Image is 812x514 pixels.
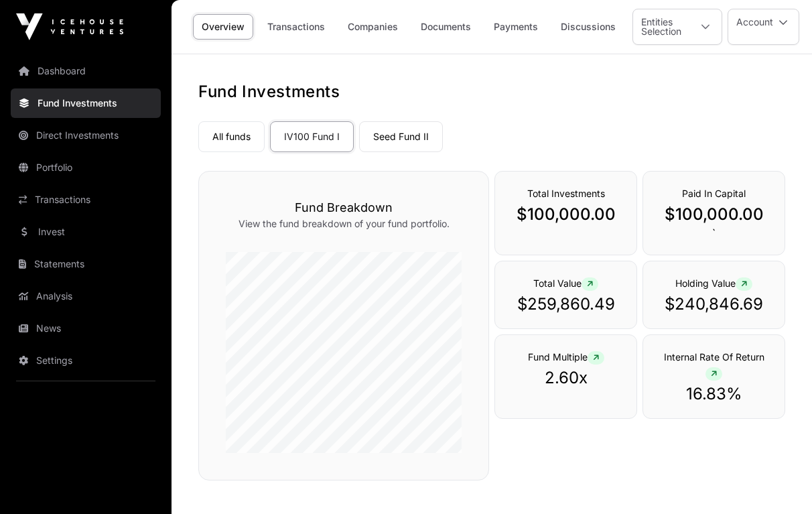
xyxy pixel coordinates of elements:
[682,188,746,199] span: Paid In Capital
[728,9,799,45] button: Account
[509,367,623,389] p: 2.60x
[509,204,623,225] p: $100,000.00
[412,14,480,40] a: Documents
[359,121,443,152] a: Seed Fund II
[11,314,161,343] a: News
[339,14,407,40] a: Companies
[226,217,462,231] p: View the fund breakdown of your fund portfolio.
[11,281,161,311] a: Analysis
[11,185,161,214] a: Transactions
[11,56,161,86] a: Dashboard
[198,81,785,103] h1: Fund Investments
[198,121,265,152] a: All funds
[485,14,547,40] a: Payments
[16,13,123,40] img: Icehouse Ventures Logo
[642,171,785,255] div: `
[664,351,764,379] span: Internal Rate Of Return
[527,188,605,199] span: Total Investments
[270,121,354,152] a: IV100 Fund I
[509,294,623,315] p: $259,860.49
[675,277,752,289] span: Holding Value
[11,121,161,150] a: Direct Investments
[226,198,462,217] h3: Fund Breakdown
[745,450,812,514] iframe: Chat Widget
[528,351,604,363] span: Fund Multiple
[11,346,161,375] a: Settings
[533,277,598,289] span: Total Value
[11,249,161,279] a: Statements
[657,294,771,315] p: $240,846.69
[11,153,161,182] a: Portfolio
[259,14,334,40] a: Transactions
[657,204,771,225] p: $100,000.00
[11,88,161,118] a: Fund Investments
[552,14,624,40] a: Discussions
[657,383,771,405] p: 16.83%
[193,14,253,40] a: Overview
[11,217,161,247] a: Invest
[633,9,689,44] div: Entities Selection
